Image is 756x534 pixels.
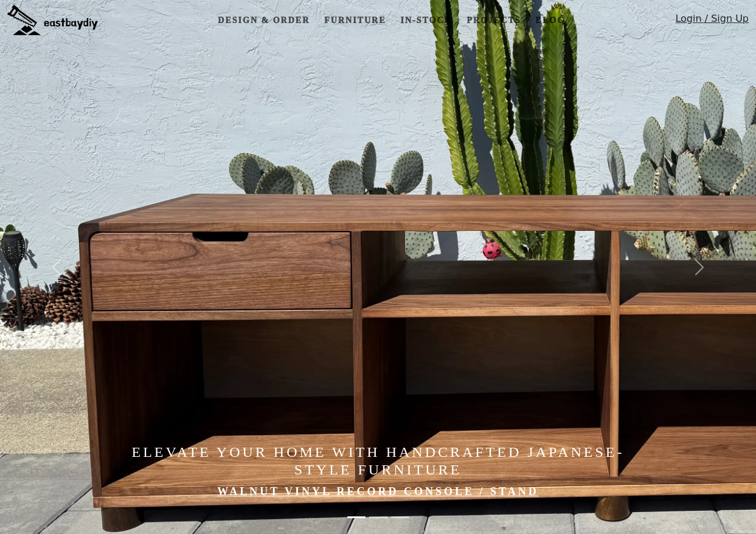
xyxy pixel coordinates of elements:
[462,9,525,32] a: Projects
[395,9,457,32] a: In-stock
[319,9,390,32] a: Furniture
[113,443,642,479] h4: Elevate Your Home with Handcrafted Japanese-Style Furniture
[347,510,366,524] button: Elevate Your Home with Handcrafted Japanese-Style Furniture
[369,510,387,524] button: Elevate Your Home with Handcrafted Japanese-Style Furniture
[213,9,314,32] a: Design & Order
[531,9,570,32] a: Blog
[217,485,539,498] a: Walnut Vinyl Record Console / Stand
[675,12,749,32] a: Login / Sign Up
[391,510,409,524] button: Made in the Bay Area
[7,5,98,35] img: eastbaydiy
